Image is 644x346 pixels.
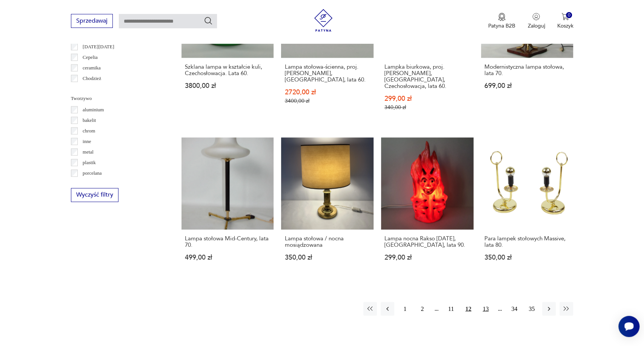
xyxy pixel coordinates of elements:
button: 1 [398,302,412,315]
button: Sprzedawaj [71,14,113,28]
a: Sprzedawaj [71,19,113,24]
h3: Lampa nocna Rakso [DATE], [GEOGRAPHIC_DATA], lata 90. [384,235,470,248]
p: Cepelia [83,53,98,62]
h3: Lampa stołowa Mid-Century, lata 70. [185,235,271,248]
p: ceramika [83,64,101,72]
a: Lampa nocna Rakso Halloween, Niemcy, lata 90.Lampa nocna Rakso [DATE], [GEOGRAPHIC_DATA], lata 90... [381,137,473,276]
button: Patyna B2B [488,13,515,29]
p: plastik [83,158,96,167]
button: 2 [415,302,429,315]
p: chrom [83,127,95,135]
p: [DATE][DATE] [83,43,114,51]
a: Para lampek stołowych Massive, lata 80.Para lampek stołowych Massive, lata 80.350,00 zł [481,137,573,276]
p: 299,00 zł [384,95,470,102]
p: 2720,00 zł [284,89,370,95]
p: 699,00 zł [484,83,570,89]
iframe: Smartsupp widget button [618,316,639,337]
p: 499,00 zł [185,254,271,261]
p: inne [83,137,91,146]
p: porcelana [83,169,102,177]
p: Chodzież [83,74,101,83]
p: Ćmielów [83,85,101,93]
p: 350,00 zł [284,254,370,261]
a: Lampa stołowa / nocna mosiądzowanaLampa stołowa / nocna mosiądzowana350,00 zł [281,137,373,276]
button: Szukaj [204,16,213,25]
p: 299,00 zł [384,254,470,261]
p: Zaloguj [527,22,545,29]
button: 35 [525,302,538,315]
button: 34 [507,302,521,315]
p: Tworzywo [71,94,163,103]
button: 11 [444,302,458,315]
div: 0 [566,12,572,18]
p: 3400,00 zł [284,98,370,104]
button: 13 [479,302,492,315]
button: Zaloguj [527,13,545,29]
a: Ikona medaluPatyna B2B [488,13,515,29]
p: 3800,00 zł [185,83,271,89]
h3: Lampa stołowa / nocna mosiądzowana [284,235,370,248]
p: Koszyk [557,22,573,29]
h3: Lampa stołowa-ścienna, proj. [PERSON_NAME], [GEOGRAPHIC_DATA], lata 60. [284,64,370,83]
p: aluminium [83,106,104,114]
img: Ikona koszyka [561,13,569,20]
h3: Modernistyczna lampa stołowa, lata 70. [484,64,570,77]
img: Ikonka użytkownika [532,13,540,20]
h3: Para lampek stołowych Massive, lata 80. [484,235,570,248]
button: 12 [461,302,475,315]
p: 350,00 zł [484,254,570,261]
h3: Lampka biurkowa, proj. [PERSON_NAME], [GEOGRAPHIC_DATA], Czechosłowacja, lata 60. [384,64,470,89]
p: porcelit [83,180,98,188]
button: Wyczyść filtry [71,188,118,202]
p: metal [83,148,94,156]
img: Patyna - sklep z meblami i dekoracjami vintage [312,9,335,32]
p: Patyna B2B [488,22,515,29]
p: bakelit [83,116,96,125]
button: 0Koszyk [557,13,573,29]
h3: Szklana lampa w kształcie kuli, Czechosłowacja. Lata 60. [185,64,271,77]
a: Lampa stołowa Mid-Century, lata 70.Lampa stołowa Mid-Century, lata 70.499,00 zł [181,137,274,276]
img: Ikona medalu [498,13,506,21]
p: 340,00 zł [384,104,470,111]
